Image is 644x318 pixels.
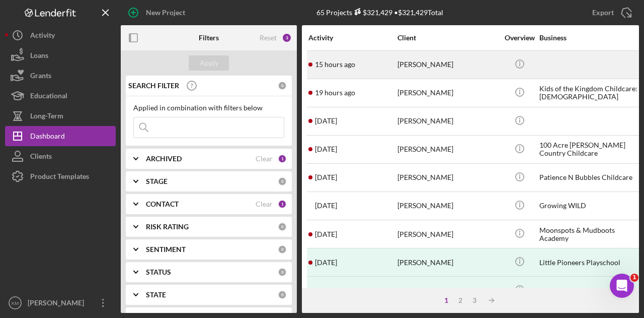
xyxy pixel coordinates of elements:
button: Clients [5,146,116,166]
div: 1 [278,154,287,163]
b: SENTIMENT [146,245,186,253]
div: [PERSON_NAME] [397,108,498,135]
div: Kids of the Kingdom Childcare: [DEMOGRAPHIC_DATA] [539,80,640,106]
b: SEARCH FILTER [128,82,179,90]
div: Patience N Bubbles Childcare [539,164,640,191]
time: 2025-10-09 19:15 [315,89,355,97]
div: Educational [30,86,67,108]
div: Clear [256,155,273,163]
div: Reset [260,34,277,42]
div: Apply [200,55,218,71]
b: CONTACT [146,200,179,208]
button: Long-Term [5,106,116,126]
button: Export [582,3,639,23]
div: 0 [278,268,287,277]
time: 2025-09-23 03:41 [315,145,337,153]
div: 2 [453,296,467,304]
div: Export [592,3,614,23]
div: Clients [30,146,52,169]
button: Apply [189,55,229,71]
div: [PERSON_NAME] [397,80,498,106]
b: STATUS [146,268,171,276]
button: Dashboard [5,126,116,146]
iframe: Intercom live chat [610,274,634,298]
b: ARCHIVED [146,155,182,163]
div: Business [539,34,640,42]
button: KM[PERSON_NAME] [5,293,116,313]
div: $321,429 [352,8,392,17]
div: [PERSON_NAME] [397,164,498,191]
div: [PERSON_NAME] [397,51,498,78]
div: 3 [467,296,481,304]
div: 0 [278,290,287,299]
div: Client [397,34,498,42]
button: Product Templates [5,166,116,186]
button: Educational [5,86,116,106]
div: [PERSON_NAME] [397,221,498,247]
div: [PERSON_NAME] [397,193,498,219]
div: Clear [256,200,273,208]
div: [PERSON_NAME] [25,293,91,315]
time: 2025-09-10 14:49 [315,230,337,238]
button: Loans [5,45,116,66]
div: Growing WILD [539,193,640,219]
div: El Lapiz Magico [539,277,640,304]
button: Grants [5,66,116,86]
div: 0 [278,245,287,254]
div: Activity [30,25,55,48]
time: 2025-07-08 02:07 [315,287,337,295]
text: KM [12,300,19,306]
time: 2025-10-09 23:42 [315,60,355,69]
div: 100 Acre [PERSON_NAME] Country Childcare [539,136,640,163]
time: 2025-09-19 18:45 [315,173,337,181]
div: [PERSON_NAME] [397,277,498,304]
div: Grants [30,66,51,88]
div: Activity [308,34,396,42]
time: 2025-10-01 20:30 [315,117,337,125]
div: 1 [439,296,453,304]
div: Product Templates [30,166,89,189]
div: [PERSON_NAME] [397,249,498,276]
button: New Project [121,3,195,23]
b: STAGE [146,177,168,185]
b: RISK RATING [146,223,189,231]
div: Little Pioneers Playschool [539,249,640,276]
div: Loans [30,45,48,68]
div: New Project [146,3,185,23]
div: 0 [278,177,287,186]
div: 65 Projects • $321,429 Total [316,8,443,17]
div: 0 [278,81,287,90]
div: 1 [278,200,287,209]
b: Filters [199,34,219,42]
time: 2025-09-08 22:50 [315,259,337,267]
div: 3 [282,33,292,43]
b: STATE [146,291,166,299]
time: 2025-09-16 02:44 [315,202,337,210]
div: Moonspots & Mudboots Academy [539,221,640,247]
div: 0 [278,222,287,231]
button: Activity [5,25,116,45]
div: Overview [501,34,538,42]
div: Dashboard [30,126,65,149]
div: [PERSON_NAME] [397,136,498,163]
span: 1 [630,274,638,282]
div: Applied in combination with filters below [133,104,284,112]
div: Long-Term [30,106,63,129]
